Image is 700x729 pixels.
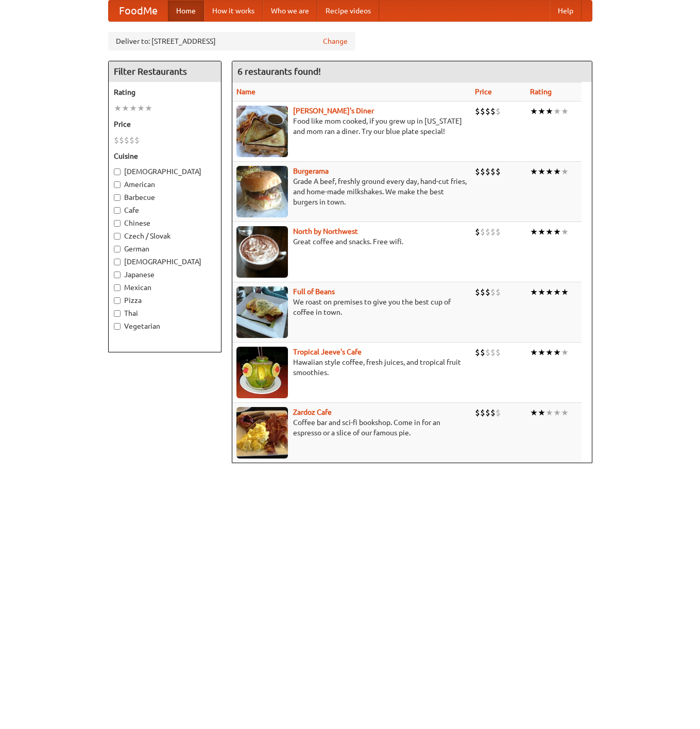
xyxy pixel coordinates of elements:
[114,244,216,254] label: German
[293,167,329,175] b: Burgerama
[114,103,122,114] li: ★
[114,168,121,175] input: [DEMOGRAPHIC_DATA]
[122,103,129,114] li: ★
[561,106,569,117] li: ★
[137,103,145,114] li: ★
[236,417,467,438] p: Coffee bar and sci-fi bookshop. Come in for an espresso or a slice of our famous pie.
[553,106,561,117] li: ★
[129,134,134,146] li: $
[293,348,362,356] b: Tropical Jeeve's Cafe
[553,166,561,177] li: ★
[114,218,216,228] label: Chinese
[480,407,485,418] li: $
[114,181,121,188] input: American
[114,323,121,330] input: Vegetarian
[109,1,168,21] a: FoodMe
[538,347,545,358] li: ★
[545,286,553,298] li: ★
[475,347,480,358] li: $
[485,226,490,238] li: $
[496,407,501,418] li: $
[263,1,317,21] a: Who we are
[550,1,582,21] a: Help
[114,179,216,190] label: American
[553,226,561,238] li: ★
[293,227,358,235] a: North by Northwest
[530,88,552,96] a: Rating
[114,257,216,267] label: [DEMOGRAPHIC_DATA]
[145,103,152,114] li: ★
[530,347,538,358] li: ★
[496,286,501,298] li: $
[124,134,129,146] li: $
[553,407,561,418] li: ★
[114,192,216,202] label: Barbecue
[236,236,467,247] p: Great coffee and snacks. Free wifi.
[236,226,288,278] img: north.jpg
[496,226,501,238] li: $
[114,134,119,146] li: $
[485,106,490,117] li: $
[114,231,216,241] label: Czech / Slovak
[530,226,538,238] li: ★
[236,357,467,378] p: Hawaiian style coffee, fresh juices, and tropical fruit smoothies.
[114,284,121,291] input: Mexican
[236,347,288,398] img: jeeves.jpg
[496,166,501,177] li: $
[109,61,221,82] h4: Filter Restaurants
[530,407,538,418] li: ★
[114,295,216,306] label: Pizza
[108,32,355,50] div: Deliver to: [STREET_ADDRESS]
[475,166,480,177] li: $
[496,106,501,117] li: $
[236,166,288,217] img: burgerama.jpg
[480,166,485,177] li: $
[114,259,121,265] input: [DEMOGRAPHIC_DATA]
[490,106,496,117] li: $
[119,134,124,146] li: $
[490,166,496,177] li: $
[236,176,467,207] p: Grade A beef, freshly ground every day, hand-cut fries, and home-made milkshakes. We make the bes...
[114,310,121,317] input: Thai
[237,66,321,76] ng-pluralize: 6 restaurants found!
[490,407,496,418] li: $
[317,1,379,21] a: Recipe videos
[475,286,480,298] li: $
[538,106,545,117] li: ★
[114,220,121,227] input: Chinese
[114,308,216,318] label: Thai
[530,166,538,177] li: ★
[114,246,121,252] input: German
[480,106,485,117] li: $
[114,269,216,280] label: Japanese
[134,134,140,146] li: $
[114,205,216,215] label: Cafe
[168,1,204,21] a: Home
[530,286,538,298] li: ★
[293,107,374,115] a: [PERSON_NAME]'s Diner
[553,347,561,358] li: ★
[561,226,569,238] li: ★
[538,226,545,238] li: ★
[323,36,348,46] a: Change
[114,87,216,97] h5: Rating
[236,116,467,137] p: Food like mom cooked, if you grew up in [US_STATE] and mom ran a diner. Try our blue plate special!
[561,286,569,298] li: ★
[538,166,545,177] li: ★
[538,407,545,418] li: ★
[114,282,216,293] label: Mexican
[114,233,121,240] input: Czech / Slovak
[114,207,121,214] input: Cafe
[236,407,288,459] img: zardoz.jpg
[114,297,121,304] input: Pizza
[530,106,538,117] li: ★
[485,347,490,358] li: $
[538,286,545,298] li: ★
[480,286,485,298] li: $
[293,287,335,296] a: Full of Beans
[485,286,490,298] li: $
[490,347,496,358] li: $
[485,166,490,177] li: $
[114,272,121,278] input: Japanese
